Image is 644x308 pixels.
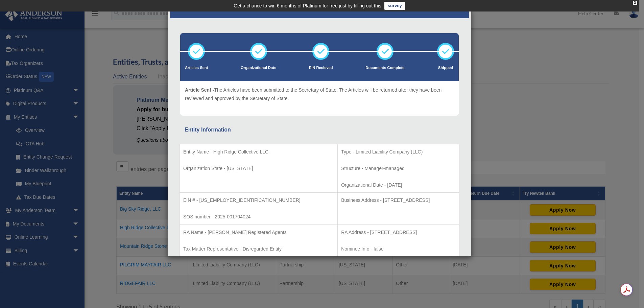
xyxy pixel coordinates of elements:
[183,164,334,173] p: Organization State - [US_STATE]
[183,148,334,156] p: Entity Name - High Ridge Collective LLC
[309,65,333,71] p: EIN Recieved
[185,86,454,102] p: The Articles have been submitted to the Secretary of State. The Articles will be returned after t...
[365,65,404,71] p: Documents Complete
[241,65,276,71] p: Organizational Date
[459,5,464,12] button: ×
[341,181,456,189] p: Organizational Date - [DATE]
[341,228,456,237] p: RA Address - [STREET_ADDRESS]
[185,125,454,135] div: Entity Information
[185,87,214,93] span: Article Sent -
[234,2,381,10] div: Get a chance to win 6 months of Platinum for free just by filling out this
[633,1,637,5] div: close
[341,148,456,156] p: Type - Limited Liability Company (LLC)
[183,196,334,205] p: EIN # - [US_EMPLOYER_IDENTIFICATION_NUMBER]
[183,228,334,237] p: RA Name - [PERSON_NAME] Registered Agents
[183,245,334,253] p: Tax Matter Representative - Disregarded Entity
[183,213,334,221] p: SOS number - 2025-001704024
[341,164,456,173] p: Structure - Manager-managed
[384,2,405,10] a: survey
[341,245,456,253] p: Nominee Info - false
[437,65,454,71] p: Shipped
[185,65,208,71] p: Articles Sent
[341,196,456,205] p: Business Address - [STREET_ADDRESS]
